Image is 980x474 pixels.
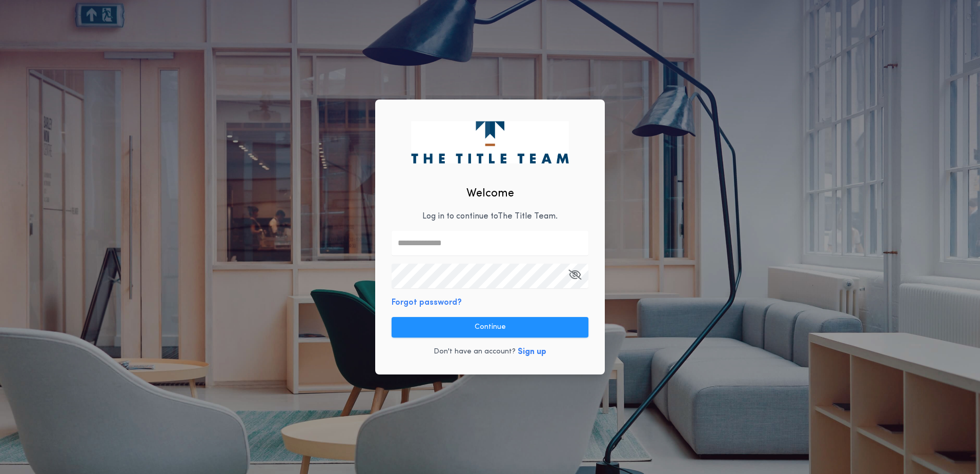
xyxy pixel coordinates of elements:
[466,185,514,202] h2: Welcome
[518,346,546,358] button: Sign up
[422,210,558,223] p: Log in to continue to The Title Team .
[392,297,462,309] button: Forgot password?
[392,317,588,338] button: Continue
[434,347,516,357] p: Don't have an account?
[411,121,568,163] img: logo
